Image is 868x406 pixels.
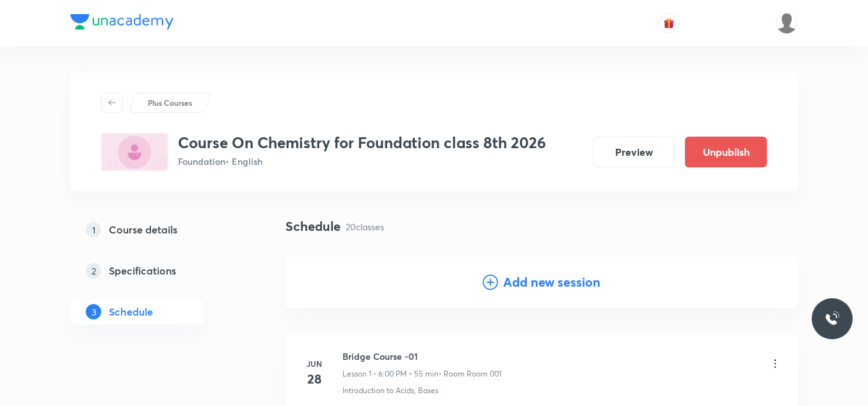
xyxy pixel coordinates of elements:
img: avatar [663,17,675,29]
h6: Bridge Course -01 [342,350,501,363]
a: 1Course details [70,217,245,242]
p: • Room Room 001 [438,368,501,380]
h4: Schedule [285,217,341,236]
a: 2Specifications [70,258,245,283]
p: Foundation • English [178,155,546,168]
img: ttu [824,311,840,326]
button: avatar [659,13,679,33]
h4: 28 [301,369,327,389]
p: 1 [86,222,101,237]
button: Preview [593,137,675,167]
img: 2122EE4C-C396-49A2-89C1-C20C3F483E6F_plus.png [101,133,168,171]
img: Company Logo [70,14,173,30]
p: 3 [86,304,101,319]
h4: Add new session [503,273,600,292]
a: Company Logo [70,14,173,33]
h5: Specifications [109,263,176,278]
img: Saniya Tarannum [776,12,798,34]
h5: Schedule [109,304,153,319]
h6: Jun [301,358,327,369]
h3: Course On Chemistry for Foundation class 8th 2026 [178,133,546,152]
h5: Course details [109,222,177,237]
p: Lesson 1 • 6:00 PM • 55 min [342,368,438,380]
p: Introduction to Acids, Bases [342,385,438,396]
button: Unpublish [685,137,767,167]
img: Add [746,257,798,308]
p: Plus Courses [148,97,192,108]
p: 20 classes [346,220,384,233]
p: 2 [86,263,101,278]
